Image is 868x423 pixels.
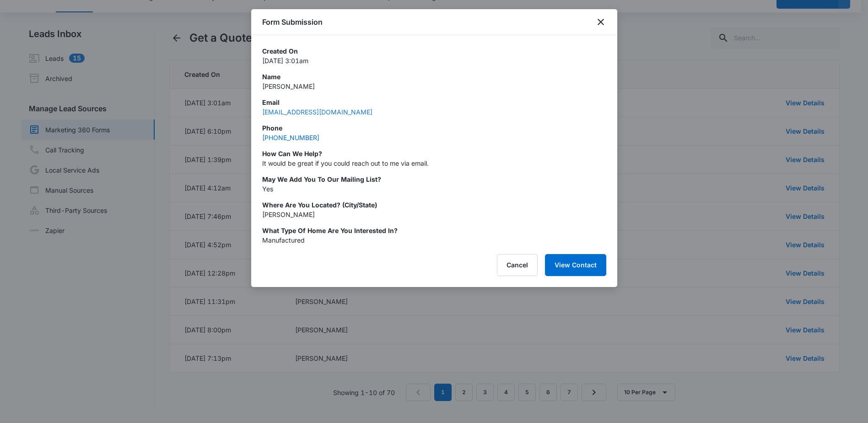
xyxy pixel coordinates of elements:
[262,200,606,210] p: Where are you located? (City/State)
[262,184,606,194] p: Yes
[262,56,606,65] p: [DATE] 3:01am
[545,254,606,276] button: View Contact
[262,123,606,133] p: Phone
[262,210,606,219] p: [PERSON_NAME]
[262,81,606,91] p: [PERSON_NAME]
[262,134,319,141] a: [PHONE_NUMBER]
[595,16,606,27] button: close
[262,72,606,81] p: Name
[262,235,606,245] p: Manufactured
[262,158,606,168] p: It would be great if you could reach out to me via email.
[262,226,606,235] p: What type of home are you interested in?
[262,16,323,27] h1: Form Submission
[262,174,606,184] p: May we add you to our mailing list?
[497,254,538,276] button: Cancel
[262,46,606,56] p: Created On
[262,108,372,116] a: [EMAIL_ADDRESS][DOMAIN_NAME]
[262,98,606,107] p: Email
[262,149,606,158] p: How can we help?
